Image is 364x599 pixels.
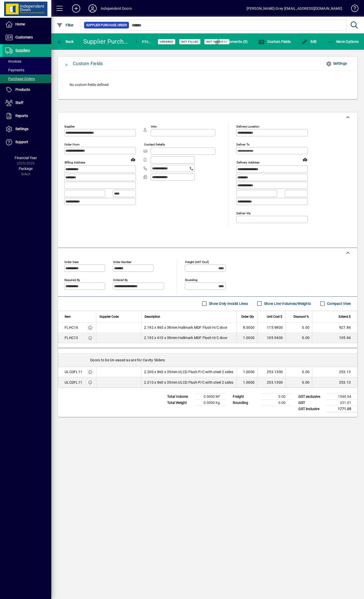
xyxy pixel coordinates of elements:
td: Total Weight [165,400,195,406]
span: Custom Fields [258,40,291,44]
td: 1540.04 [327,393,357,400]
td: GST exclusive [296,393,327,400]
td: 231.01 [327,400,357,406]
span: 2.192 x 610 x 38mm Hallmark MDF Flush H/C door [144,335,228,340]
span: Products [15,88,30,92]
mat-label: Ordered by [113,278,128,282]
td: 8.0000 [237,323,257,333]
td: 253.1300 [257,377,285,388]
td: 0.00 [285,333,312,343]
span: Back [57,40,74,44]
mat-label: Order from [64,143,79,146]
mat-label: Rounding [185,278,197,282]
a: View on map [301,155,309,163]
td: Freight [230,393,261,400]
span: Purchase Orders [5,77,35,81]
a: Support [3,136,51,149]
button: Profile [84,4,101,13]
mat-label: Required by [64,278,80,282]
button: Settings [322,59,351,68]
button: Edit [300,37,318,46]
button: More Options [326,37,360,46]
span: Settings [326,59,347,68]
span: Package [19,167,33,171]
mat-label: Supplier [64,125,75,128]
a: Staff [3,96,51,109]
td: 0.0000 M³ [195,393,226,400]
span: Filter [57,23,74,27]
mat-label: Freight (GST excl) [185,260,209,264]
a: Payments [3,66,51,74]
td: 105.9400 [257,333,285,343]
a: Knowledge Base [347,1,358,18]
div: [PERSON_NAME]-Grey [EMAIL_ADDRESS][DOMAIN_NAME] [247,4,342,13]
div: ULCDFL11 [65,369,82,374]
a: View on map [129,155,137,163]
span: Suppliers [15,48,30,52]
span: 2.200 x 860 x 35mm ULCD Flush P/C with steel 2 sides [144,369,234,374]
button: Add [68,4,84,13]
td: 115.9800 [257,323,285,333]
mat-label: Attn [151,125,157,128]
span: Edit [301,40,317,44]
span: Customers [15,35,33,39]
span: Settings [15,127,28,131]
td: 0.0000 Kg [195,400,226,406]
span: Item [65,314,71,320]
td: 0.00 [285,323,312,333]
div: No custom fields defined [64,77,351,93]
span: Discount % [294,314,309,320]
div: ULCDFL11 [65,380,82,385]
span: Home [15,22,25,26]
app-page-header-button: Back [51,37,79,46]
div: Independent Doors [101,4,132,13]
button: Custom Fields [257,37,292,46]
span: Extend $ [339,314,351,320]
a: Products [3,83,51,96]
td: 253.13 [312,367,357,377]
mat-label: Deliver via [236,211,250,215]
a: Invoices [3,57,51,66]
span: 2.210 x 860 x 35mm ULCD Flush P/C with steel 2 sides [144,380,234,385]
td: GST [296,400,327,406]
span: Order Qty [241,314,254,320]
td: 0.00 [285,377,312,388]
span: 2.192 x 860 x 38mm Hallmark MDF Flush H/C door [144,325,228,330]
span: Not Invoiced [206,40,227,43]
div: Custom Fields [73,60,103,68]
td: 105.94 [312,333,357,343]
button: Filter [55,21,75,30]
div: Supplier Purchase Order [83,37,131,46]
a: Home [3,18,51,31]
td: GST inclusive [296,406,327,412]
span: Ordered [160,40,173,43]
div: #96820-1 [141,38,151,46]
span: Invoices [5,59,21,63]
span: Not Filled [181,40,198,43]
label: Show Only Invalid Lines [208,301,248,306]
label: Show Line Volumes/Weights [263,301,311,306]
td: 0.00 [261,400,292,406]
span: Payments [5,68,24,72]
a: Purchase Orders [3,74,51,83]
span: Support [15,140,28,144]
td: 1.0000 [237,367,257,377]
td: 0.00 [285,367,312,377]
button: Close [60,57,73,70]
a: Reports [3,110,51,122]
button: Back [55,37,75,46]
span: More Options [328,40,359,44]
mat-label: Delivery Location [236,125,259,128]
td: 0.00 [261,393,292,400]
span: Reports [15,114,28,118]
td: 1.0000 [237,333,257,343]
mat-label: Order number [113,260,132,264]
td: 253.1300 [257,367,285,377]
span: Staff [15,101,23,105]
a: Customers [3,31,51,44]
td: 253.13 [312,377,357,388]
td: Rounding [230,400,261,406]
span: Unit Cost $ [267,314,282,320]
span: Financial Year [15,156,37,160]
